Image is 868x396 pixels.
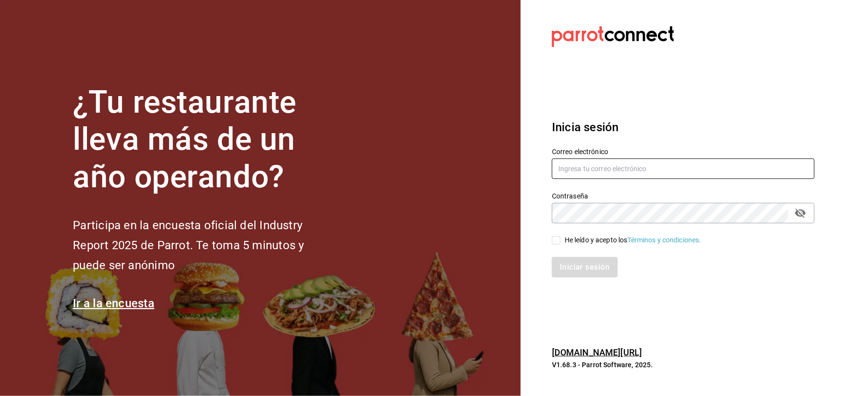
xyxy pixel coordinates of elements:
[552,158,815,179] input: Ingresa tu correo electrónico
[565,235,701,245] div: He leído y acepto los
[552,193,815,199] label: Contraseña
[792,205,809,221] button: passwordField
[628,236,701,244] a: Términos y condiciones.
[552,360,815,370] p: V1.68.3 - Parrot Software, 2025.
[73,216,337,275] h2: Participa en la encuesta oficial del Industry Report 2025 de Parrot. Te toma 5 minutos y puede se...
[73,297,154,310] a: Ir a la encuesta
[552,148,815,155] label: Correo electrónico
[552,119,815,136] h3: Inicia sesión
[552,347,642,357] a: [DOMAIN_NAME][URL]
[73,84,337,196] h1: ¿Tu restaurante lleva más de un año operando?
